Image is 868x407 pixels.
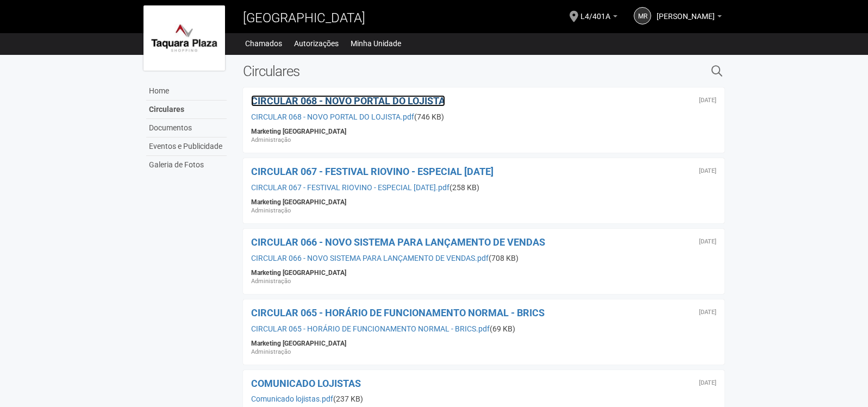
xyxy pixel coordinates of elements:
[699,97,716,104] div: Quinta-feira, 14 de agosto de 2025 às 15:00
[251,136,717,145] div: Administração
[251,183,449,192] a: CIRCULAR 067 - FESTIVAL RIOVINO - ESPECIAL [DATE].pdf
[243,10,365,26] span: [GEOGRAPHIC_DATA]
[251,324,717,334] div: (69 KB)
[245,36,282,51] a: Chamados
[251,307,545,318] a: CIRCULAR 065 - HORÁRIO DE FUNCIONAMENTO NORMAL - BRICS
[146,101,227,119] a: Circulares
[580,2,610,21] span: L4/401A
[251,339,717,348] div: Marketing [GEOGRAPHIC_DATA]
[251,348,717,356] div: Administração
[294,36,339,51] a: Autorizações
[251,236,545,248] a: CIRCULAR 066 - NOVO SISTEMA PARA LANÇAMENTO DE VENDAS
[251,206,717,215] div: Administração
[699,239,716,245] div: Segunda-feira, 14 de julho de 2025 às 20:27
[251,127,717,136] div: Marketing [GEOGRAPHIC_DATA]
[251,254,489,262] a: CIRCULAR 066 - NOVO SISTEMA PARA LANÇAMENTO DE VENDAS.pdf
[251,394,717,404] div: (237 KB)
[243,63,600,79] h2: Circulares
[146,119,227,137] a: Documentos
[143,5,225,71] img: logo.jpg
[251,277,717,286] div: Administração
[251,324,490,333] a: CIRCULAR 065 - HORÁRIO DE FUNCIONAMENTO NORMAL - BRICS.pdf
[657,14,722,22] a: [PERSON_NAME]
[251,183,717,192] div: (258 KB)
[699,309,716,316] div: Quarta-feira, 2 de julho de 2025 às 21:27
[251,166,494,177] a: CIRCULAR 067 - FESTIVAL RIOVINO - ESPECIAL [DATE]
[699,168,716,174] div: Terça-feira, 22 de julho de 2025 às 20:02
[580,14,617,22] a: L4/401A
[251,198,717,206] div: Marketing [GEOGRAPHIC_DATA]
[146,156,227,174] a: Galeria de Fotos
[251,112,414,121] a: CIRCULAR 068 - NOVO PORTAL DO LOJISTA.pdf
[146,82,227,101] a: Home
[251,253,717,263] div: (708 KB)
[699,380,716,386] div: Terça-feira, 1 de julho de 2025 às 12:42
[146,137,227,156] a: Eventos e Publicidade
[251,395,333,403] a: Comunicado lojistas.pdf
[251,95,445,107] a: CIRCULAR 068 - NOVO PORTAL DO LOJISTA
[657,2,715,21] span: Marcelo Ramos
[634,7,651,24] a: MR
[251,268,717,277] div: Marketing [GEOGRAPHIC_DATA]
[251,112,717,122] div: (746 KB)
[251,378,361,389] a: COMUNICADO LOJISTAS
[351,36,401,51] a: Minha Unidade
